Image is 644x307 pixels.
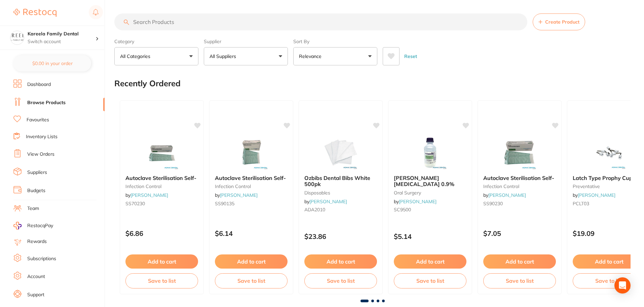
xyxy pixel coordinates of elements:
a: Restocq Logo [13,5,56,21]
p: $23.86 [304,233,377,240]
button: Save to list [125,273,198,288]
a: Support [27,291,44,298]
span: by [573,192,615,198]
a: [PERSON_NAME] [309,198,347,205]
span: by [215,192,258,198]
small: SC9500 [394,207,466,212]
a: Budgets [27,187,45,194]
a: [PERSON_NAME] [488,192,526,198]
b: Baxter Sodium Chloride 0.9% [394,175,466,187]
small: oral surgery [394,190,466,195]
button: Add to cart [394,254,466,269]
button: Add to cart [125,254,198,269]
button: Save to list [483,273,556,288]
a: Subscriptions [27,255,56,262]
h4: Kareela Family Dental [28,31,96,37]
span: by [125,192,168,198]
a: RestocqPay [13,222,53,229]
a: Inventory Lists [26,133,58,140]
button: $0.00 in your order [13,55,91,71]
span: by [394,198,437,205]
small: infection control [483,184,556,189]
p: $7.05 [483,229,556,237]
small: ADA2010 [304,207,377,212]
img: Ozbibs Dental Bibs White 500pk [319,136,363,170]
b: Autoclave Sterilisation Self- [483,175,556,181]
img: Restocq Logo [13,9,56,17]
a: Browse Products [27,99,66,106]
a: [PERSON_NAME] [578,192,615,198]
label: Category [114,38,198,44]
span: by [483,192,526,198]
input: Search Products [114,13,527,30]
img: Baxter Sodium Chloride 0.9% [408,136,452,170]
p: All Suppliers [210,53,239,60]
span: by [304,198,347,205]
b: Autoclave Sterilisation Self- [215,175,288,181]
h2: Recently Ordered [114,79,181,88]
button: Relevance [293,47,377,65]
a: Team [27,205,39,212]
a: [PERSON_NAME] [399,198,437,205]
small: infection control [215,184,288,189]
a: [PERSON_NAME] [220,192,258,198]
b: Autoclave Sterilisation Self- [125,175,198,181]
p: Switch account [28,38,96,45]
button: Save to list [215,273,288,288]
p: All Categories [120,53,153,60]
small: SS90230 [483,201,556,206]
img: Autoclave Sterilisation Self- [229,136,273,170]
img: Latch Type Prophy Cup [587,136,631,170]
small: SS90135 [215,201,288,206]
a: View Orders [27,151,54,158]
a: Dashboard [27,81,51,88]
a: Account [27,273,45,280]
small: infection control [125,184,198,189]
p: $6.14 [215,229,288,237]
img: Autoclave Sterilisation Self- [498,136,541,170]
img: RestocqPay [13,222,22,229]
div: Open Intercom Messenger [614,277,631,294]
a: [PERSON_NAME] [130,192,168,198]
small: SS70230 [125,201,198,206]
span: RestocqPay [27,222,53,229]
p: Relevance [299,53,324,60]
small: disposables [304,190,377,195]
button: Save to list [394,273,466,288]
label: Sort By [293,38,377,44]
button: All Suppliers [204,47,288,65]
img: Kareela Family Dental [10,31,24,44]
button: Add to cart [215,254,288,269]
button: Save to list [304,273,377,288]
button: All Categories [114,47,198,65]
button: Reset [402,47,419,65]
span: Create Product [545,19,579,25]
button: Add to cart [483,254,556,269]
a: Favourites [27,117,49,123]
a: Rewards [27,238,47,245]
p: $5.14 [394,233,466,240]
button: Create Product [533,13,585,30]
a: Suppliers [27,169,47,176]
b: Ozbibs Dental Bibs White 500pk [304,175,377,187]
img: Autoclave Sterilisation Self- [140,136,184,170]
p: $6.86 [125,229,198,237]
button: Add to cart [304,254,377,269]
label: Supplier [204,38,288,44]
